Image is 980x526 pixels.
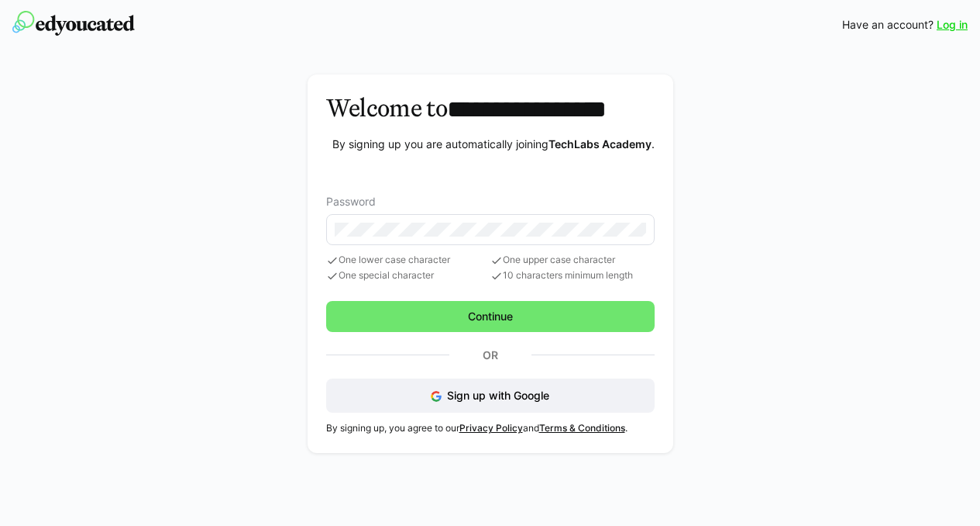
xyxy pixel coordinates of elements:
[539,422,625,434] a: Terms & Conditions
[326,93,655,124] h3: Welcome to
[12,11,135,36] img: edyoucated
[490,254,655,267] span: One upper case character
[326,301,655,332] button: Continue
[842,17,934,33] span: Have an account?
[326,270,490,282] span: One special character
[447,389,549,402] span: Sign up with Google
[449,344,531,366] p: Or
[490,270,655,282] span: 10 characters minimum length
[326,379,655,413] button: Sign up with Google
[326,196,376,208] span: Password
[937,17,968,33] a: Log in
[326,254,490,267] span: One lower case character
[466,309,515,324] span: Continue
[326,422,655,434] p: By signing up, you agree to our and .
[548,137,652,151] strong: TechLabs Academy
[459,422,523,434] a: Privacy Policy
[332,137,655,152] p: By signing up you are automatically joining .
